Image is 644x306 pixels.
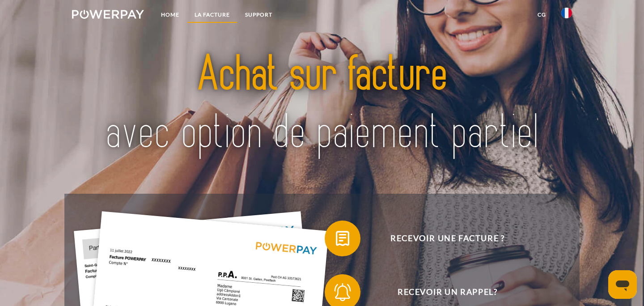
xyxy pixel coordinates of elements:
[331,227,354,250] img: qb_bill.svg
[338,221,557,256] span: Recevoir une facture ?
[187,7,237,23] a: LA FACTURE
[97,30,547,177] img: title-powerpay_fr.svg
[325,221,557,256] button: Recevoir une facture ?
[530,7,554,23] a: CG
[237,7,280,23] a: Support
[331,281,354,303] img: qb_bell.svg
[153,7,187,23] a: Home
[561,8,572,18] img: fr
[608,270,637,299] iframe: Bouton de lancement de la fenêtre de messagerie
[72,10,144,19] img: logo-powerpay-white.svg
